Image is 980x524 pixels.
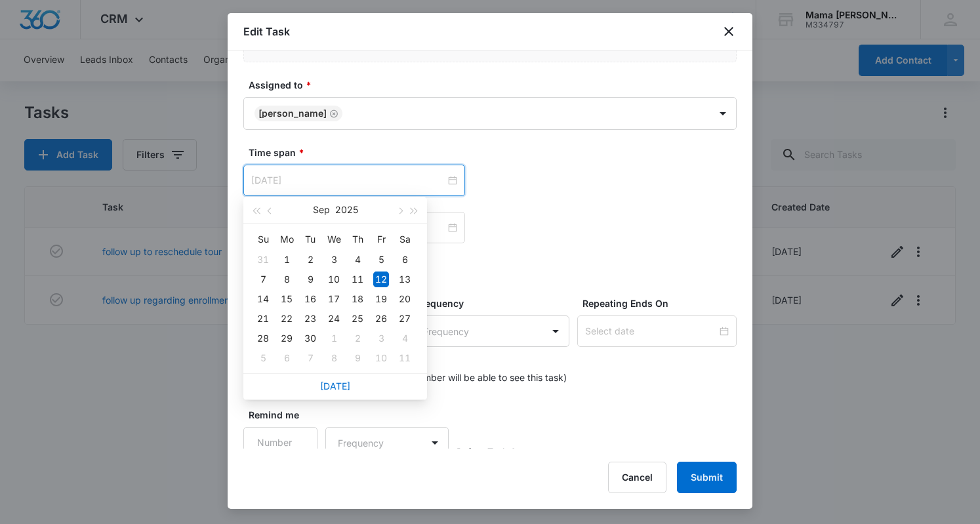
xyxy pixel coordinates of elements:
[298,348,322,368] td: 2025-10-07
[275,329,298,348] td: 2025-09-29
[251,270,275,289] td: 2025-09-07
[302,311,318,327] div: 23
[298,229,322,250] th: Tu
[393,229,417,250] th: Sa
[243,427,317,458] input: Number
[322,329,346,348] td: 2025-10-01
[279,331,295,346] div: 29
[350,311,365,327] div: 25
[298,270,322,289] td: 2025-09-09
[721,24,737,39] button: close
[255,311,271,327] div: 21
[327,109,338,118] div: Remove Melissa Peck
[302,350,318,366] div: 7
[350,291,365,307] div: 18
[275,250,298,270] td: 2025-09-01
[397,331,413,346] div: 4
[251,348,275,368] td: 2025-10-05
[279,291,295,307] div: 15
[326,252,342,268] div: 3
[326,311,342,327] div: 24
[298,250,322,270] td: 2025-09-02
[322,250,346,270] td: 2025-09-03
[255,331,271,346] div: 28
[397,311,413,327] div: 27
[251,173,445,188] input: Sep 12, 2025
[677,462,737,493] button: Submit
[393,250,417,270] td: 2025-09-06
[275,348,298,368] td: 2025-10-06
[279,272,295,287] div: 8
[397,272,413,287] div: 13
[346,270,369,289] td: 2025-09-11
[393,270,417,289] td: 2025-09-13
[369,250,393,270] td: 2025-09-05
[279,350,295,366] div: 6
[346,329,369,348] td: 2025-10-02
[369,309,393,329] td: 2025-09-26
[249,146,742,159] label: Time span
[397,252,413,268] div: 6
[302,272,318,287] div: 9
[298,329,322,348] td: 2025-09-30
[279,311,295,327] div: 22
[255,252,271,268] div: 31
[373,311,389,327] div: 26
[369,289,393,309] td: 2025-09-19
[393,309,417,329] td: 2025-09-27
[585,324,717,338] input: Select date
[393,289,417,309] td: 2025-09-20
[326,272,342,287] div: 10
[275,229,298,250] th: Mo
[582,296,742,310] label: Repeating Ends On
[279,252,295,268] div: 1
[373,291,389,307] div: 19
[350,350,365,366] div: 9
[350,272,365,287] div: 11
[302,291,318,307] div: 16
[322,348,346,368] td: 2025-10-08
[322,270,346,289] td: 2025-09-10
[457,445,536,458] span: Before Task Starts
[369,348,393,368] td: 2025-10-10
[320,380,350,392] a: [DATE]
[255,272,271,287] div: 7
[373,252,389,268] div: 5
[298,289,322,309] td: 2025-09-16
[373,331,389,346] div: 3
[350,331,365,346] div: 2
[326,350,342,366] div: 8
[335,197,358,223] button: 2025
[416,296,575,310] label: Frequency
[322,289,346,309] td: 2025-09-17
[251,309,275,329] td: 2025-09-21
[326,331,342,346] div: 1
[255,291,271,307] div: 14
[608,462,666,493] button: Cancel
[255,350,271,366] div: 5
[313,197,330,223] button: Sep
[302,331,318,346] div: 30
[369,329,393,348] td: 2025-10-03
[393,348,417,368] td: 2025-10-11
[249,408,323,422] label: Remind me
[275,309,298,329] td: 2025-09-22
[275,289,298,309] td: 2025-09-15
[397,291,413,307] div: 20
[369,270,393,289] td: 2025-09-12
[298,309,322,329] td: 2025-09-23
[346,250,369,270] td: 2025-09-04
[322,229,346,250] th: We
[251,289,275,309] td: 2025-09-14
[251,329,275,348] td: 2025-09-28
[373,272,389,287] div: 12
[373,350,389,366] div: 10
[302,252,318,268] div: 2
[249,78,742,92] label: Assigned to
[346,229,369,250] th: Th
[369,229,393,250] th: Fr
[322,309,346,329] td: 2025-09-24
[326,291,342,307] div: 17
[393,329,417,348] td: 2025-10-04
[397,350,413,366] div: 11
